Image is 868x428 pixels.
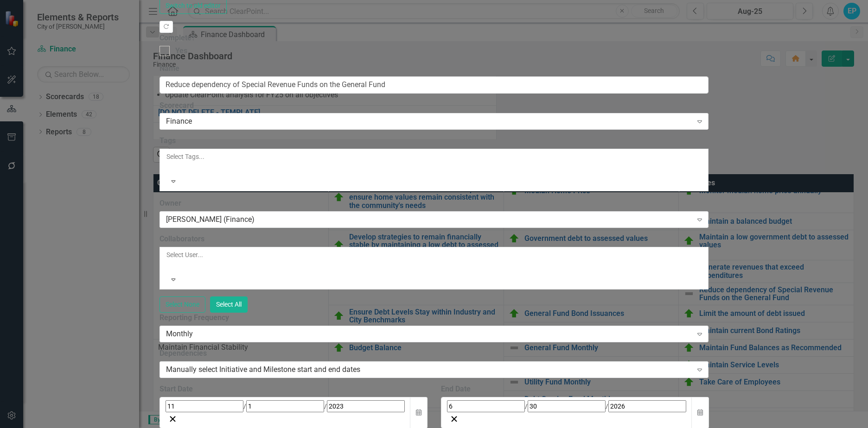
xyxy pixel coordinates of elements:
div: Select User... [166,250,702,259]
span: / [243,403,246,410]
label: Dependencies [160,348,709,359]
span: / [606,403,608,410]
label: Name [160,63,709,74]
div: [PERSON_NAME] (Finance) [166,214,692,225]
input: Initiative Name [160,76,709,94]
label: Collaborators [160,234,709,245]
label: Complete? [160,33,709,44]
span: / [525,403,528,410]
div: Yes [175,46,187,57]
button: Select All [210,296,248,313]
div: Start Date [160,384,427,395]
label: Tags [160,136,709,146]
button: Select None [160,296,205,313]
div: Finance [166,116,692,127]
div: Monthly [166,328,692,339]
div: Manually select Initiative and Milestone start and end dates [166,364,692,375]
label: Reporting Frequency [160,313,709,323]
label: Scorecard [160,101,709,111]
label: Owner [160,198,709,209]
div: Select Tags... [166,152,702,161]
div: End Date [441,384,708,395]
span: / [324,403,327,410]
